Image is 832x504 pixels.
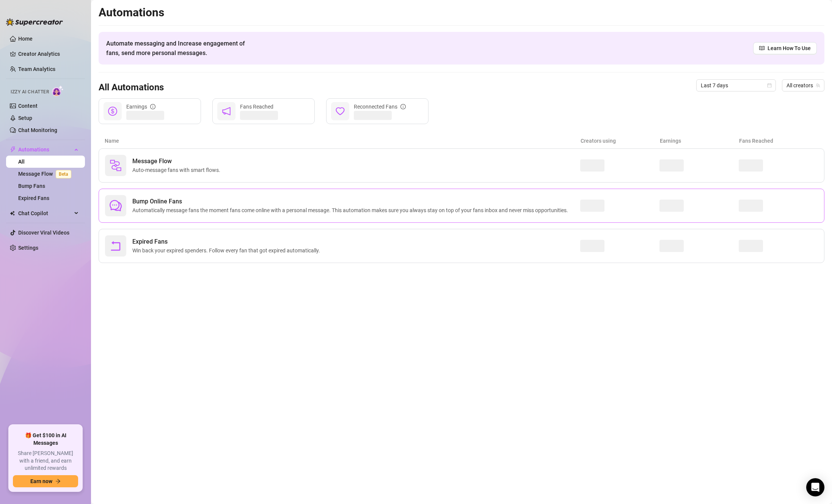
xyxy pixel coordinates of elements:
a: Home [18,36,33,42]
span: read [759,46,764,51]
span: notification [222,107,231,116]
a: Creator Analytics [18,48,79,60]
div: Reconnected Fans [354,102,406,111]
span: Last 7 days [701,80,771,91]
span: calendar [767,83,772,88]
article: Fans Reached [739,137,818,145]
a: Settings [18,245,38,251]
span: 🎁 Get $100 in AI Messages [13,432,78,447]
span: Chat Copilot [18,207,72,219]
span: Earn now [30,478,52,484]
article: Creators using [581,137,660,145]
span: Expired Fans [132,237,323,246]
img: svg%3e [110,159,122,172]
a: Content [18,103,38,109]
span: comment [110,200,122,212]
h2: Automations [99,5,824,20]
a: Discover Viral Videos [18,230,69,236]
img: logo-BBDzfeDw.svg [6,18,63,26]
h3: All Automations [99,82,164,94]
span: Win back your expired spenders. Follow every fan that got expired automatically. [132,246,323,255]
span: heart [336,107,345,116]
span: All creators [786,80,820,91]
a: All [18,159,25,165]
a: Bump Fans [18,183,45,189]
span: Message Flow [132,157,223,166]
span: Automate messaging and Increase engagement of fans, send more personal messages. [106,39,252,58]
div: Open Intercom Messenger [806,478,824,496]
span: Bump Online Fans [132,197,571,206]
span: info-circle [150,104,155,109]
a: Expired Fans [18,195,49,201]
span: info-circle [400,104,406,109]
div: Earnings [126,102,155,111]
article: Earnings [660,137,739,145]
button: Earn nowarrow-right [13,475,78,487]
span: Izzy AI Chatter [11,88,49,96]
span: dollar [108,107,117,116]
img: AI Chatter [52,85,64,96]
span: thunderbolt [10,146,16,153]
span: Automatically message fans the moment fans come online with a personal message. This automation m... [132,206,571,214]
a: Chat Monitoring [18,127,57,133]
span: team [816,83,820,88]
img: Chat Copilot [10,211,15,216]
span: Learn How To Use [768,44,811,52]
a: Team Analytics [18,66,55,72]
span: Share [PERSON_NAME] with a friend, and earn unlimited rewards [13,450,78,472]
a: Message FlowBeta [18,171,74,177]
span: Beta [56,170,71,178]
span: Automations [18,143,72,156]
span: Auto-message fans with smart flows. [132,166,223,174]
a: Setup [18,115,32,121]
span: arrow-right [55,479,61,484]
span: Fans Reached [240,104,273,110]
span: rollback [110,240,122,252]
a: Learn How To Use [753,42,817,54]
article: Name [105,137,581,145]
